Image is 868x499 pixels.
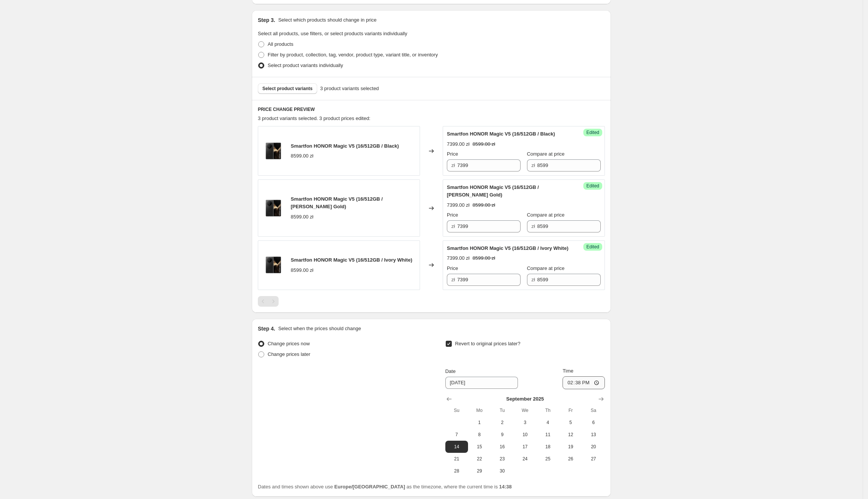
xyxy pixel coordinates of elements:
[258,296,279,307] nav: Pagination
[559,404,582,416] th: Friday
[447,245,568,251] span: Smartfon HONOR Magic V5 (16/512GB / Ivory White)
[258,484,512,490] span: Dates and times shown above use as the timezone, where the current time is
[517,456,533,462] span: 24
[514,453,536,465] button: Wednesday September 24 2025
[527,212,565,218] span: Compare at price
[539,456,556,462] span: 25
[278,16,377,24] p: Select which products should change in price
[262,86,313,92] span: Select product variants
[494,444,510,450] span: 16
[291,213,313,221] div: 8599.00 zł
[562,444,579,450] span: 19
[562,407,579,413] span: Fr
[468,453,491,465] button: Monday September 22 2025
[258,115,370,121] span: 3 product variants selected. 3 product prices edited:
[262,254,285,276] img: 22189_HONOR-Magic-V5-Black-1_80x.png
[473,140,495,148] strike: 8599.00 zł
[517,432,533,438] span: 10
[448,432,465,438] span: 7
[582,429,605,441] button: Saturday September 13 2025
[491,416,513,429] button: Tuesday September 2 2025
[444,394,454,404] button: Show previous month, August 2025
[559,441,582,453] button: Friday September 19 2025
[445,429,468,441] button: Sunday September 7 2025
[559,453,582,465] button: Friday September 26 2025
[596,394,606,404] button: Show next month, October 2025
[445,441,468,453] button: Sunday September 14 2025
[291,143,399,149] span: Smartfon HONOR Magic V5 (16/512GB / Black)
[445,465,468,477] button: Sunday September 28 2025
[447,212,458,218] span: Price
[582,404,605,416] th: Saturday
[536,441,559,453] button: Thursday September 18 2025
[291,196,383,209] span: Smartfon HONOR Magic V5 (16/512GB / [PERSON_NAME] Gold)
[468,404,491,416] th: Monday
[586,244,599,250] span: Edited
[563,368,573,374] span: Time
[455,341,521,346] span: Revert to original prices later?
[268,52,438,58] span: Filter by product, collection, tag, vendor, product type, variant title, or inventory
[585,432,602,438] span: 13
[447,131,555,137] span: Smartfon HONOR Magic V5 (16/512GB / Black)
[494,456,510,462] span: 23
[320,85,379,92] span: 3 product variants selected
[258,31,407,36] span: Select all products, use filters, or select products variants individually
[527,151,565,157] span: Compare at price
[494,432,510,438] span: 9
[447,265,458,271] span: Price
[268,62,343,68] span: Select product variants individually
[514,404,536,416] th: Wednesday
[562,456,579,462] span: 26
[262,197,285,220] img: 22189_HONOR-Magic-V5-Black-1_80x.png
[258,16,275,24] h2: Step 3.
[517,444,533,450] span: 17
[447,254,470,262] div: 7399.00 zł
[532,277,535,282] span: zł
[471,456,488,462] span: 22
[494,419,510,426] span: 2
[586,129,599,136] span: Edited
[585,419,602,426] span: 6
[491,465,513,477] button: Tuesday September 30 2025
[562,419,579,426] span: 5
[491,441,513,453] button: Tuesday September 16 2025
[491,429,513,441] button: Tuesday September 9 2025
[563,376,605,389] input: 12:00
[447,184,539,198] span: Smartfon HONOR Magic V5 (16/512GB / [PERSON_NAME] Gold)
[258,83,317,94] button: Select product variants
[468,441,491,453] button: Monday September 15 2025
[451,277,455,282] span: zł
[473,254,495,262] strike: 8599.00 zł
[586,183,599,189] span: Edited
[448,407,465,413] span: Su
[494,468,510,474] span: 30
[445,453,468,465] button: Sunday September 21 2025
[291,152,313,160] div: 8599.00 zł
[471,468,488,474] span: 29
[582,453,605,465] button: Saturday September 27 2025
[514,429,536,441] button: Wednesday September 10 2025
[468,465,491,477] button: Monday September 29 2025
[468,429,491,441] button: Monday September 8 2025
[471,432,488,438] span: 8
[268,341,310,346] span: Change prices now
[262,140,285,162] img: 22189_HONOR-Magic-V5-Black-1_80x.png
[585,444,602,450] span: 20
[536,416,559,429] button: Thursday September 4 2025
[447,151,458,157] span: Price
[471,419,488,426] span: 1
[445,404,468,416] th: Sunday
[471,444,488,450] span: 15
[445,368,456,374] span: Date
[532,223,535,229] span: zł
[499,484,511,490] b: 14:38
[258,106,605,112] h6: PRICE CHANGE PREVIEW
[539,419,556,426] span: 4
[559,416,582,429] button: Friday September 5 2025
[532,162,535,168] span: zł
[539,432,556,438] span: 11
[539,444,556,450] span: 18
[268,41,293,47] span: All products
[491,453,513,465] button: Tuesday September 23 2025
[268,351,310,357] span: Change prices later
